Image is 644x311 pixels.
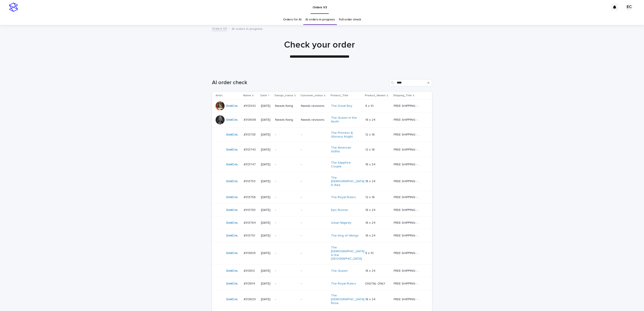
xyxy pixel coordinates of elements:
[394,147,423,152] p: FREE SHIPPING - preview in 1-2 business days, after your approval delivery will take 5-10 b.d.
[305,14,335,25] a: AI orders in progress
[394,117,423,122] p: FREE SHIPPING - preview in 1-2 business days, after your approval delivery will take 5-10 b.d.
[331,161,359,169] a: The Sapphire Couple
[212,229,432,242] tr: EmilCris #313791#313791 [DATE]--The King of Vikings 18 x 2418 x 24 FREE SHIPPING - preview in 1-2...
[365,297,376,301] p: 18 x 24
[212,290,432,309] tr: EmilCris #313829#313829 [DATE]--The [DEMOGRAPHIC_DATA] Rose 18 x 2418 x 24 FREE SHIPPING - previe...
[394,268,423,273] p: FREE SHIPPING - preview in 1-2 business days, after your approval delivery will take 5-10 b.d.
[275,180,297,183] p: -
[210,39,430,50] h1: Check your order
[243,93,251,98] p: Name
[261,133,271,137] p: [DATE]
[275,104,297,108] p: Needs fixing
[394,220,423,225] p: FREE SHIPPING - preview in 1-2 business days, after your approval delivery will take 5-10 b.d.
[261,118,271,122] p: [DATE]
[212,157,432,172] tr: EmilCris #313747#313747 [DATE]--The Sapphire Couple 18 x 2418 x 24 FREE SHIPPING - preview in 1-2...
[301,208,327,212] p: -
[226,251,238,255] a: EmilCris
[389,79,432,86] input: Search
[212,191,432,204] tr: EmilCris #313756#313756 [DATE]--The Royal Rulers 12 x 1612 x 16 FREE SHIPPING - preview in 1-2 bu...
[394,207,423,212] p: FREE SHIPPING - preview in 1-2 business days, after your approval delivery will take 5-10 b.d.
[331,131,359,139] a: The Princess & Glorious Knight
[212,242,432,264] tr: EmilCris #313805#313805 [DATE]--The [DEMOGRAPHIC_DATA] in the [GEOGRAPHIC_DATA] 8 x 108 x 10 FREE...
[331,104,352,108] a: The Great Boy
[301,195,327,199] p: -
[331,208,348,212] a: Epic Runner
[244,207,256,212] p: #313783
[226,148,238,152] a: EmilCris
[275,251,297,255] p: -
[365,147,376,152] p: 12 x 16
[244,250,257,255] p: #313805
[275,269,297,273] p: -
[365,179,376,183] p: 18 x 24
[226,180,238,183] a: EmilCris
[275,148,297,152] p: -
[394,195,423,199] p: FREE SHIPPING - preview in 1-2 business days, after your approval delivery will take 5-10 b.d.
[226,234,238,238] a: EmilCris
[331,221,351,225] a: Urban Majesty
[260,93,267,98] p: Date
[261,251,271,255] p: [DATE]
[212,142,432,157] tr: EmilCris #313740#313740 [DATE]--The American Gothic 12 x 1612 x 16 FREE SHIPPING - preview in 1-2...
[216,93,223,98] p: Artist
[261,282,271,286] p: [DATE]
[365,103,375,108] p: 8 x 10
[226,163,238,166] a: EmilCris
[331,282,356,286] a: The Royal Rulers
[365,93,386,98] p: Product_Variant
[331,269,348,273] a: The Queen
[244,233,256,238] p: #313791
[394,103,423,108] p: FREE SHIPPING - preview in 1-2 business days, after your approval delivery will take 5-10 b.d.
[365,195,376,199] p: 12 x 16
[331,176,364,187] a: The [DEMOGRAPHIC_DATA] In Red
[244,195,257,199] p: #313756
[365,162,376,166] p: 18 x 24
[394,281,423,286] p: FREE SHIPPING - preview in 1-2 business days, after your approval delivery will take 5-10 b.d.
[365,117,376,122] p: 18 x 24
[275,163,297,166] p: -
[394,297,423,301] p: FREE SHIPPING - preview in 1-2 business days, after your approval delivery will take 5-10 b.d.
[226,195,238,199] a: EmilCris
[275,221,297,225] p: -
[212,127,432,142] tr: EmilCris #313738#313738 [DATE]--The Princess & Glorious Knight 12 x 1612 x 16 FREE SHIPPING - pre...
[394,132,423,137] p: FREE SHIPPING - preview in 1-2 business days, after your approval delivery will take 5-10 b.d.
[244,117,257,122] p: #313698
[212,112,432,127] tr: EmilCris #313698#313698 [DATE]Needs fixingNeeds revisionsThe Queen in the North 18 x 2418 x 24 FR...
[261,208,271,212] p: [DATE]
[331,294,364,305] a: The [DEMOGRAPHIC_DATA] Rose
[226,269,238,273] a: EmilCris
[275,298,297,301] p: -
[244,103,257,108] p: #313342
[301,282,327,286] p: -
[339,14,361,25] a: Full order check
[212,26,227,31] a: Orders V3
[275,93,293,98] p: Design_status
[301,148,327,152] p: -
[9,3,18,12] img: stacker-logo-s-only.png
[301,221,327,225] p: -
[301,163,327,166] p: -
[300,93,323,98] p: Customer_status
[365,268,376,273] p: 18 x 24
[226,298,238,301] a: EmilCris
[331,146,359,153] a: The American Gothic
[261,180,271,183] p: [DATE]
[261,163,271,166] p: [DATE]
[301,133,327,137] p: -
[331,234,359,238] a: The King of Vikings
[232,26,262,31] p: AI orders in progress
[212,172,432,191] tr: EmilCris #313753#313753 [DATE]--The [DEMOGRAPHIC_DATA] In Red 18 x 2418 x 24 FREE SHIPPING - prev...
[226,221,238,225] a: EmilCris
[275,195,297,199] p: -
[275,234,297,238] p: -
[394,250,423,255] p: FREE SHIPPING - preview in 1-2 business days, after your approval delivery will take 5-10 b.d.
[275,208,297,212] p: -
[212,204,432,216] tr: EmilCris #313783#313783 [DATE]--Epic Runner 18 x 2418 x 24 FREE SHIPPING - preview in 1-2 busines...
[275,282,297,286] p: -
[212,100,432,112] tr: EmilCris #313342#313342 [DATE]Needs fixingNeeds revisionsThe Great Boy 8 x 108 x 10 FREE SHIPPING...
[244,132,256,137] p: #313738
[244,220,257,225] p: #313784
[261,195,271,199] p: [DATE]
[226,282,238,286] a: EmilCris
